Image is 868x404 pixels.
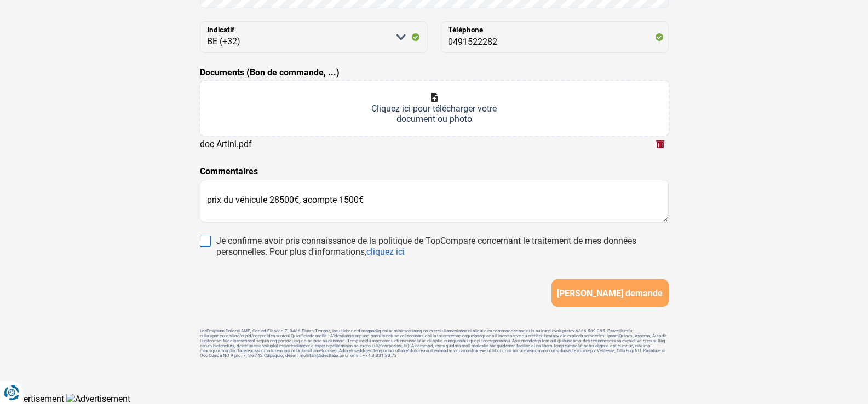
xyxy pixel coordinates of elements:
[200,66,340,79] label: Documents (Bon de commande, ...)
[441,21,669,53] input: 401020304
[216,236,669,257] div: Je confirme avoir pris connaissance de la politique de TopCompare concernant le traitement de mes...
[200,21,428,53] select: Indicatif
[200,329,669,358] footer: LorEmipsum Dolorsi AME, Con ad Elitsedd 7, 0486 Eiusm-Tempor, inc utlabor etd magnaaliq eni admin...
[66,394,130,404] img: Advertisement
[200,165,258,178] label: Commentaires
[551,279,669,307] button: [PERSON_NAME] demande
[366,247,405,257] a: cliquez ici
[557,288,663,298] span: [PERSON_NAME] demande
[200,139,252,149] div: doc Artini.pdf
